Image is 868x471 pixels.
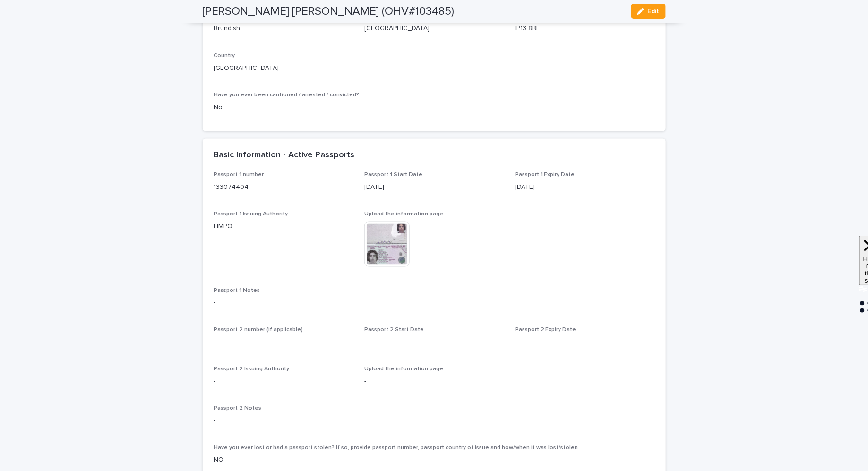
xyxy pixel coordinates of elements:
[214,24,353,34] p: Brundish
[364,24,504,34] p: [GEOGRAPHIC_DATA]
[214,327,303,333] span: Passport 2 number (if applicable)
[214,337,353,347] p: -
[214,416,654,426] p: -
[214,63,353,73] p: [GEOGRAPHIC_DATA]
[364,327,424,333] span: Passport 2 Start Date
[214,182,353,192] p: 133074404
[648,8,660,15] span: Edit
[214,92,360,98] span: Have you ever been cautioned / arrested / convicted?
[214,211,288,217] span: Passport 1 Issuing Authority
[631,4,666,19] button: Edit
[214,103,654,112] p: No
[214,455,654,465] p: NO
[364,337,504,347] p: -
[214,150,355,161] h2: Basic Information - Active Passports
[515,182,654,192] p: [DATE]
[214,406,262,411] span: Passport 2 Notes
[364,377,504,387] p: -
[214,53,235,59] span: Country
[214,367,290,372] span: Passport 2 Issuing Authority
[214,222,353,231] p: HMPO
[214,445,580,451] span: Have you ever lost or had a passport stolen? If so, provide passport number, passport country of ...
[214,288,260,294] span: Passport 1 Notes
[515,337,654,347] p: -
[214,298,654,308] p: -
[515,327,576,333] span: Passport 2 Expiry Date
[364,367,443,372] span: Upload the information page
[364,182,504,192] p: [DATE]
[214,172,264,178] span: Passport 1 number
[364,172,422,178] span: Passport 1 Start Date
[515,172,575,178] span: Passport 1 Expiry Date
[203,5,455,18] h2: [PERSON_NAME] [PERSON_NAME] (OHV#103485)
[364,211,443,217] span: Upload the information page
[515,24,654,34] p: IP13 8BE
[214,377,353,387] p: -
